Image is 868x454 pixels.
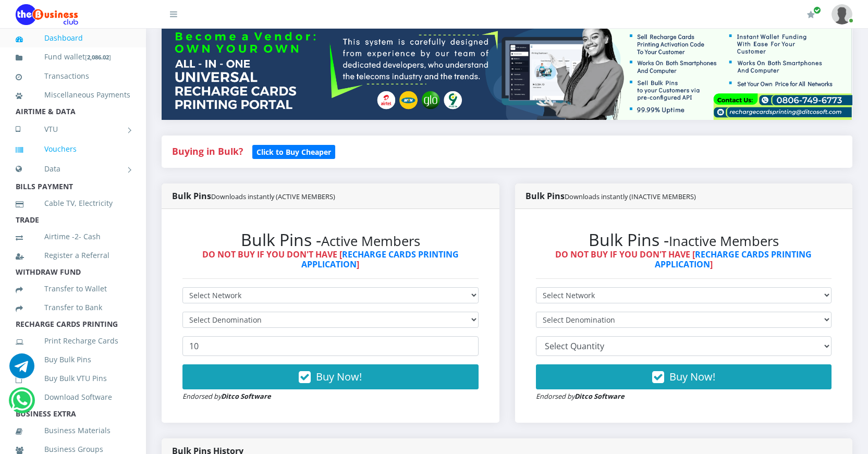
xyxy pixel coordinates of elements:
a: Transactions [16,64,130,88]
a: Miscellaneous Payments [16,83,130,107]
small: Active Members [321,232,420,250]
strong: Bulk Pins [525,190,696,202]
a: Chat for support [9,361,34,378]
h2: Bulk Pins - [182,230,479,250]
a: Data [16,156,130,182]
a: Buy Bulk VTU Pins [16,366,130,390]
a: Transfer to Bank [16,296,130,320]
a: Register a Referral [16,243,130,267]
a: VTU [16,116,130,142]
a: Vouchers [16,137,130,161]
a: Print Recharge Cards [16,329,130,353]
h2: Bulk Pins - [536,230,832,250]
a: Download Software [16,385,130,409]
a: Chat for support [11,396,32,413]
b: 2,086.02 [87,53,109,61]
a: Transfer to Wallet [16,277,130,301]
a: Fund wallet[2,086.02] [16,45,130,69]
small: Endorsed by [536,391,625,401]
img: Logo [16,4,78,25]
a: Dashboard [16,26,130,50]
strong: Ditco Software [574,391,625,401]
small: Downloads instantly (ACTIVE MEMBERS) [211,192,335,201]
a: Business Materials [16,419,130,443]
a: Airtime -2- Cash [16,225,130,249]
small: Downloads instantly (INACTIVE MEMBERS) [565,192,696,201]
a: Buy Bulk Pins [16,348,130,372]
strong: Bulk Pins [172,190,335,202]
span: Buy Now! [316,370,362,384]
img: multitenant_rcp.png [162,25,852,120]
a: Click to Buy Cheaper [252,145,335,157]
a: RECHARGE CARDS PRINTING APPLICATION [301,249,459,270]
input: Enter Quantity [182,336,479,356]
strong: Buying in Bulk? [172,145,243,157]
button: Buy Now! [536,364,832,389]
strong: DO NOT BUY IF YOU DON'T HAVE [ ] [555,249,812,270]
a: RECHARGE CARDS PRINTING APPLICATION [655,249,812,270]
span: Buy Now! [669,370,715,384]
strong: Ditco Software [221,391,271,401]
small: Inactive Members [669,232,779,250]
a: Cable TV, Electricity [16,191,130,215]
span: Renew/Upgrade Subscription [813,6,821,14]
small: [ ] [85,53,111,61]
i: Renew/Upgrade Subscription [807,10,815,19]
small: Endorsed by [182,391,271,401]
button: Buy Now! [182,364,479,389]
strong: DO NOT BUY IF YOU DON'T HAVE [ ] [202,249,459,270]
img: User [832,4,852,24]
b: Click to Buy Cheaper [256,147,331,157]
